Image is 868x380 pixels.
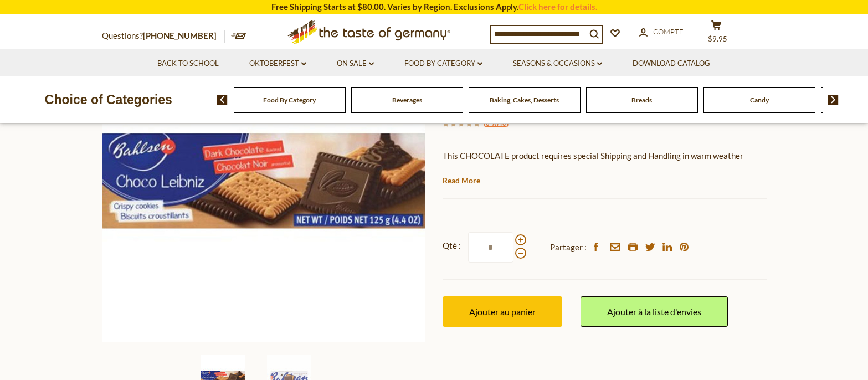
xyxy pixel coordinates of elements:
a: [PHONE_NUMBER] [143,30,217,40]
a: Ajouter à la liste d'envies [581,296,728,327]
span: Ajouter au panier [469,306,536,317]
a: Beverages [392,96,422,104]
button: Ajouter au panier [443,296,562,327]
a: Click here for details. [518,2,597,12]
p: This CHOCOLATE product requires special Shipping and Handling in warm weather [443,149,767,163]
img: Bahlsen Choco Leibniz Cookies with Dark Chocolate, 4.4 oz [102,18,426,342]
span: ( ) [484,117,509,128]
a: On Sale [337,58,374,70]
input: Qté : [468,232,513,263]
li: We will ship this product in heat-protective packaging and ice during warm weather months or to w... [453,171,767,185]
a: Oktoberfest [249,58,306,70]
span: Partager : [550,240,587,254]
p: Questions? [102,29,225,43]
a: Food By Category [263,96,316,104]
img: next arrow [828,95,839,105]
a: Baking, Cakes, Desserts [490,96,559,104]
a: Compte [639,26,684,38]
img: previous arrow [217,95,228,105]
span: Compte [653,27,684,36]
a: Candy [750,96,769,104]
strong: Qté : [443,239,461,253]
a: Read More [443,175,480,186]
a: Food By Category [404,58,482,70]
a: Back to School [157,58,219,70]
a: Seasons & Occasions [513,58,602,70]
button: $9.95 [700,20,733,48]
span: $9.95 [708,34,727,43]
a: Download Catalog [633,58,710,70]
a: Breads [631,96,652,104]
